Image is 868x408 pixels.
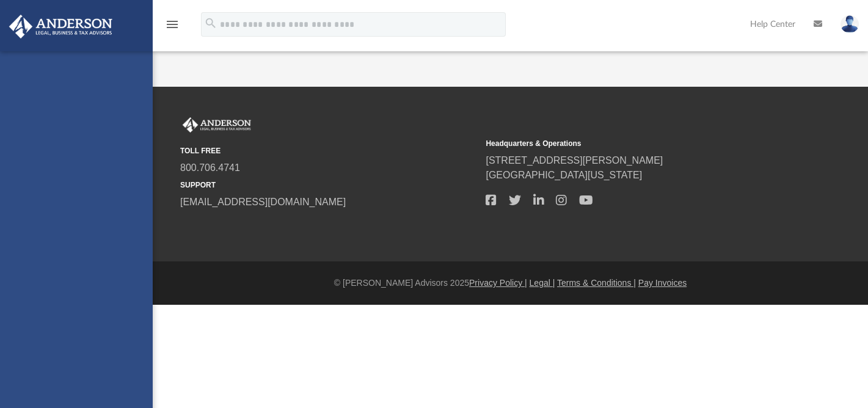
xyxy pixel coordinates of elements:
a: [GEOGRAPHIC_DATA][US_STATE] [486,170,642,180]
a: Legal | [530,278,555,288]
small: SUPPORT [180,180,477,191]
img: User Pic [841,15,859,33]
a: [STREET_ADDRESS][PERSON_NAME] [486,155,663,166]
i: search [204,16,217,30]
img: Anderson Advisors Platinum Portal [5,15,116,38]
a: 800.706.4741 [180,162,240,173]
a: Pay Invoices [638,278,687,288]
a: Privacy Policy | [469,278,527,288]
img: Anderson Advisors Platinum Portal [180,117,253,133]
a: Terms & Conditions | [557,278,636,288]
a: [EMAIL_ADDRESS][DOMAIN_NAME] [180,197,346,207]
i: menu [165,17,180,32]
small: Headquarters & Operations [486,138,782,149]
div: © [PERSON_NAME] Advisors 2025 [153,277,868,290]
a: menu [165,23,180,32]
small: TOLL FREE [180,145,477,156]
